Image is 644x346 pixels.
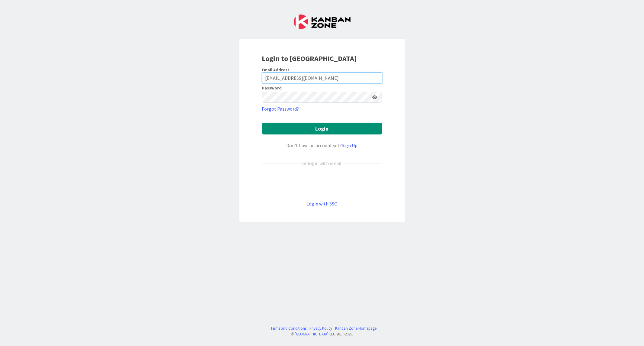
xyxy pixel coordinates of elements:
[262,54,357,63] b: Login to [GEOGRAPHIC_DATA]
[259,177,385,190] iframe: Kirjaudu Google-tilillä -painike
[342,142,358,148] a: Sign Up
[262,67,290,73] label: Email Address
[295,331,329,336] a: [GEOGRAPHIC_DATA]
[306,201,338,207] a: Login with SSO
[262,123,382,134] button: Login
[262,142,382,149] div: Don’t have an account yet?
[271,325,306,331] a: Terms and Conditions
[262,105,299,112] a: Forgot Password?
[301,160,343,167] div: or login with email
[309,325,332,331] a: Privacy Policy
[262,86,282,90] label: Password
[294,15,351,29] img: Kanban Zone
[268,331,376,337] div: © LLC 2017- 2025 .
[335,325,376,331] a: Kanban Zone Homepage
